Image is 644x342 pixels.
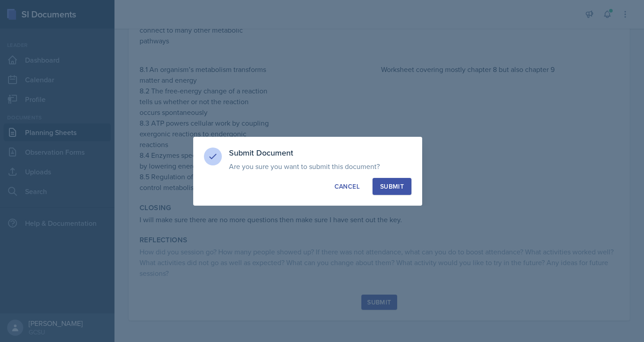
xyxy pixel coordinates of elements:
h3: Submit Document [229,148,411,158]
div: Cancel [335,182,360,191]
div: Submit [380,182,404,191]
p: Are you sure you want to submit this document? [229,162,411,171]
button: Submit [373,178,411,195]
button: Cancel [327,178,367,195]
